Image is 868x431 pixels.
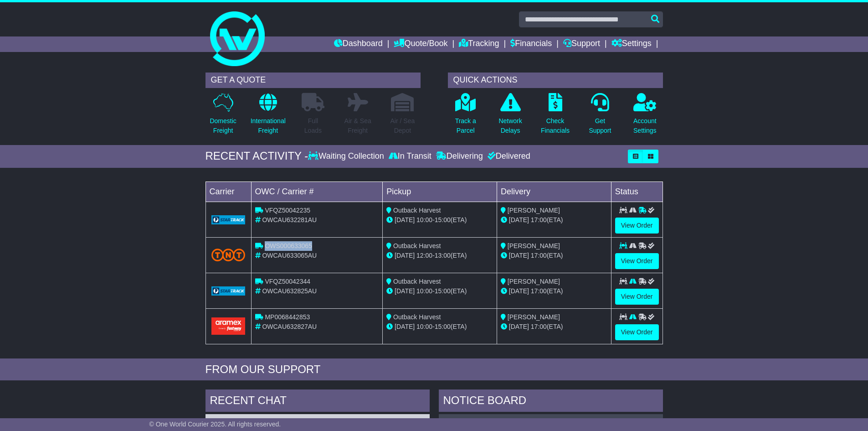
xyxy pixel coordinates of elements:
[540,93,570,140] a: CheckFinancials
[508,313,560,321] span: [PERSON_NAME]
[435,252,451,259] span: 13:00
[393,242,441,249] span: Outback Harvest
[531,287,547,295] span: 17:00
[265,278,310,285] span: VFQZ50042344
[393,207,441,214] span: Outback Harvest
[211,249,246,261] img: TNT_Domestic.png
[386,322,493,332] div: - (ETA)
[611,182,663,202] td: Status
[531,216,547,223] span: 17:00
[509,216,529,223] span: [DATE]
[588,93,611,140] a: GetSupport
[485,151,530,161] div: Delivered
[395,252,415,259] span: [DATE]
[435,287,451,295] span: 15:00
[386,151,434,161] div: In Transit
[393,313,441,321] span: Outback Harvest
[416,287,432,295] span: 10:00
[498,116,522,135] p: Network Delays
[416,252,432,259] span: 12:00
[448,73,663,88] div: QUICK ACTIONS
[508,278,560,285] span: [PERSON_NAME]
[251,116,286,135] p: International Freight
[455,93,477,140] a: Track aParcel
[434,151,485,161] div: Delivering
[211,317,246,334] img: Aramex.png
[250,93,286,140] a: InternationalFreight
[383,182,497,202] td: Pickup
[386,215,493,225] div: - (ETA)
[210,116,236,135] p: Domestic Freight
[262,216,317,223] span: OWCAU632281AU
[205,150,308,163] div: RECENT ACTIVITY -
[541,116,570,135] p: Check Financials
[510,36,552,52] a: Financials
[531,323,547,330] span: 17:00
[211,215,246,224] img: GetCarrierServiceLogo
[416,216,432,223] span: 10:00
[501,322,607,332] div: (ETA)
[265,313,310,321] span: MP0068442853
[302,116,324,135] p: Full Loads
[531,252,547,259] span: 17:00
[509,252,529,259] span: [DATE]
[498,93,522,140] a: NetworkDelays
[395,216,415,223] span: [DATE]
[395,323,415,330] span: [DATE]
[455,116,476,135] p: Track a Parcel
[615,218,659,234] a: View Order
[386,286,493,296] div: - (ETA)
[262,252,317,259] span: OWCAU633065AU
[615,289,659,305] a: View Order
[394,36,447,52] a: Quote/Book
[508,207,560,214] span: [PERSON_NAME]
[386,251,493,260] div: - (ETA)
[563,36,600,52] a: Support
[205,73,421,88] div: GET A QUOTE
[615,324,659,340] a: View Order
[459,36,499,52] a: Tracking
[439,389,663,414] div: NOTICE BOARD
[501,215,607,225] div: (ETA)
[416,323,432,330] span: 10:00
[205,363,663,376] div: FROM OUR SUPPORT
[509,323,529,330] span: [DATE]
[501,251,607,260] div: (ETA)
[633,116,657,135] p: Account Settings
[393,278,441,285] span: Outback Harvest
[262,323,317,330] span: OWCAU632827AU
[265,242,312,249] span: OWS000633065
[509,287,529,295] span: [DATE]
[633,93,657,140] a: AccountSettings
[615,253,659,269] a: View Order
[209,93,236,140] a: DomesticFreight
[611,36,652,52] a: Settings
[149,421,281,428] span: © One World Courier 2025. All rights reserved.
[435,323,451,330] span: 15:00
[262,287,317,295] span: OWCAU632825AU
[395,287,415,295] span: [DATE]
[205,389,430,414] div: RECENT CHAT
[211,286,246,296] img: GetCarrierServiceLogo
[308,151,386,161] div: Waiting Collection
[508,242,560,249] span: [PERSON_NAME]
[344,116,371,135] p: Air & Sea Freight
[334,36,383,52] a: Dashboard
[251,182,383,202] td: OWC / Carrier #
[501,286,607,296] div: (ETA)
[435,216,451,223] span: 15:00
[390,116,415,135] p: Air / Sea Depot
[497,182,611,202] td: Delivery
[265,207,310,214] span: VFQZ50042235
[589,116,611,135] p: Get Support
[205,182,251,202] td: Carrier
